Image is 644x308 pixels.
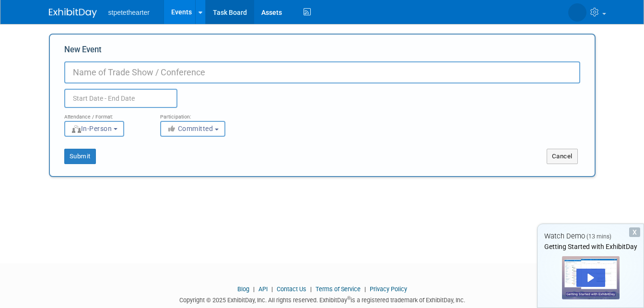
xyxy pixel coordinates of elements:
[108,9,150,16] span: stpetethearter
[347,296,351,301] sup: ®
[547,149,578,164] button: Cancel
[64,149,96,164] button: Submit
[586,233,611,240] span: (13 mins)
[370,285,407,293] a: Privacy Policy
[277,285,306,293] a: Contact Us
[251,285,257,293] span: |
[64,44,102,59] label: New Event
[629,227,640,237] div: Dismiss
[269,285,275,293] span: |
[538,242,644,251] div: Getting Started with ExhibitDay
[362,285,368,293] span: |
[160,121,225,137] button: Committed
[258,285,268,293] a: API
[568,3,586,22] img: makayla Last
[64,61,580,83] input: Name of Trade Show / Conference
[64,108,146,120] div: Attendance / Format:
[64,89,177,108] input: Start Date - End Date
[237,285,249,293] a: Blog
[167,125,213,132] span: Committed
[538,231,644,241] div: Watch Demo
[316,285,361,293] a: Terms of Service
[64,121,124,137] button: In-Person
[160,108,242,120] div: Participation:
[71,125,112,132] span: In-Person
[576,269,605,287] div: Play
[308,285,314,293] span: |
[49,8,97,18] img: ExhibitDay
